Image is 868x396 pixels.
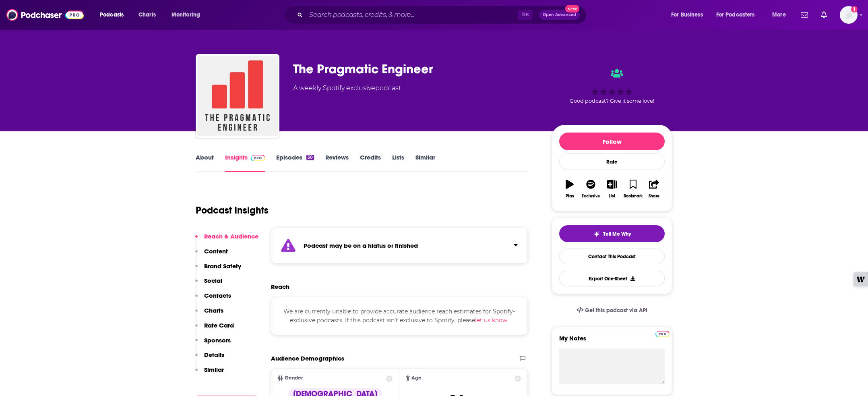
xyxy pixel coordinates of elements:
[196,153,214,172] a: About
[392,153,404,172] a: Lists
[204,292,231,299] p: Contacts
[6,7,84,23] img: Podchaser - Follow, Share and Rate Podcasts
[840,6,858,24] button: Show profile menu
[100,9,124,21] span: Podcasts
[204,277,222,284] p: Social
[204,262,241,270] p: Brand Safety
[195,277,222,292] button: Social
[195,336,231,351] button: Sponsors
[166,8,211,21] button: open menu
[559,334,665,348] label: My Notes
[559,174,580,203] button: Play
[570,301,654,320] a: Get this podcast via API
[204,232,258,240] p: Reach & Audience
[204,247,228,255] p: Content
[798,8,811,22] a: Show notifications dropdown
[559,133,665,150] button: Follow
[271,283,289,290] h2: Reach
[133,8,161,21] a: Charts
[711,8,767,21] button: open menu
[559,225,665,242] button: tell me why sparkleTell Me Why
[665,8,713,21] button: open menu
[411,375,422,381] span: Age
[325,153,349,172] a: Reviews
[415,153,435,172] a: Similar
[543,13,576,17] span: Open Advanced
[655,331,670,337] img: Podchaser Pro
[271,228,528,263] section: Click to expand status details
[601,174,622,203] button: List
[570,98,654,104] span: Good podcast? Give it some love!
[195,351,224,366] button: Details
[306,155,314,160] div: 30
[644,174,665,203] button: Share
[716,9,755,21] span: For Podcasters
[306,8,518,21] input: Search podcasts, credits, & more...
[767,8,796,21] button: open menu
[565,5,580,12] span: New
[271,355,344,362] h2: Audience Demographics
[582,194,600,199] div: Exclusive
[585,307,647,314] span: Get this podcast via API
[593,231,600,237] img: tell me why sparkle
[624,194,643,199] div: Bookmark
[285,375,303,381] span: Gender
[518,10,533,20] span: ⌘ K
[851,6,858,12] svg: Add a profile image
[195,307,223,321] button: Charts
[304,242,418,249] strong: Podcast may be on a hiatus or finished
[251,155,265,161] img: Podchaser Pro
[622,174,643,203] button: Bookmark
[196,204,269,216] h1: Podcast Insights
[840,6,858,24] span: Logged in as OutCastPodChaser
[276,153,314,172] a: Episodes30
[818,8,830,22] a: Show notifications dropdown
[225,153,265,172] a: InsightsPodchaser Pro
[539,10,580,20] button: Open AdvancedNew
[291,6,594,24] div: Search podcasts, credits, & more...
[609,194,615,199] div: List
[552,61,672,111] div: Good podcast? Give it some love!
[283,308,515,324] span: We are currently unable to provide accurate audience reach estimates for Spotify-exclusive podcas...
[204,321,234,329] p: Rate Card
[649,194,659,199] div: Share
[566,194,574,199] div: Play
[195,247,228,262] button: Content
[772,9,786,21] span: More
[671,9,703,21] span: For Business
[293,83,401,93] div: A weekly Spotify exclusive podcast
[172,9,200,21] span: Monitoring
[559,249,665,264] a: Contact This Podcast
[195,232,258,247] button: Reach & Audience
[475,316,508,325] button: let us know.
[204,307,223,314] p: Charts
[195,366,224,381] button: Similar
[655,330,670,337] a: Pro website
[603,231,631,237] span: Tell Me Why
[559,153,665,170] div: Rate
[94,8,134,21] button: open menu
[360,153,381,172] a: Credits
[559,271,665,286] button: Export One-Sheet
[197,56,278,136] img: The Pragmatic Engineer
[195,262,241,277] button: Brand Safety
[580,174,601,203] button: Exclusive
[204,366,224,373] p: Similar
[840,6,858,24] img: User Profile
[204,351,224,359] p: Details
[195,292,231,307] button: Contacts
[195,321,234,336] button: Rate Card
[138,9,156,21] span: Charts
[204,336,231,344] p: Sponsors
